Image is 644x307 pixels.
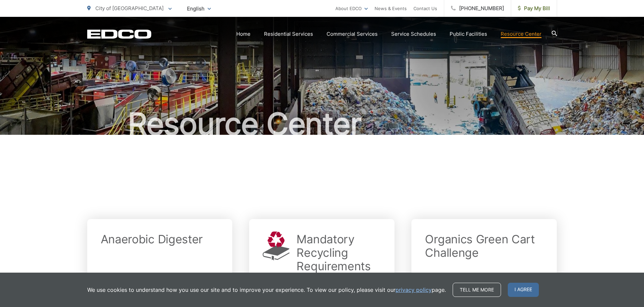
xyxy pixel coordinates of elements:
a: News & Events [375,4,407,12]
a: Public Facilities [450,30,487,38]
h2: Mandatory Recycling Requirements [296,233,381,273]
a: Tell me more [453,283,501,297]
span: I agree [508,283,539,297]
a: Residential Services [264,30,313,38]
a: Commercial Services [327,30,378,38]
h1: Resource Center [87,107,557,141]
span: City of [GEOGRAPHIC_DATA] [95,5,164,11]
a: Resource Center [501,30,542,38]
a: About EDCO [335,4,368,12]
p: We use cookies to understand how you use our site and to improve your experience. To view our pol... [87,286,446,294]
span: English [182,3,216,14]
a: privacy policy [396,286,432,294]
span: Pay My Bill [518,4,550,12]
a: Home [236,30,251,38]
a: EDCD logo. Return to the homepage. [87,29,151,39]
h2: Organics Green Cart Challenge [425,233,543,259]
h2: Anaerobic Digester [101,233,203,246]
a: Contact Us [413,4,437,12]
a: Service Schedules [391,30,436,38]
